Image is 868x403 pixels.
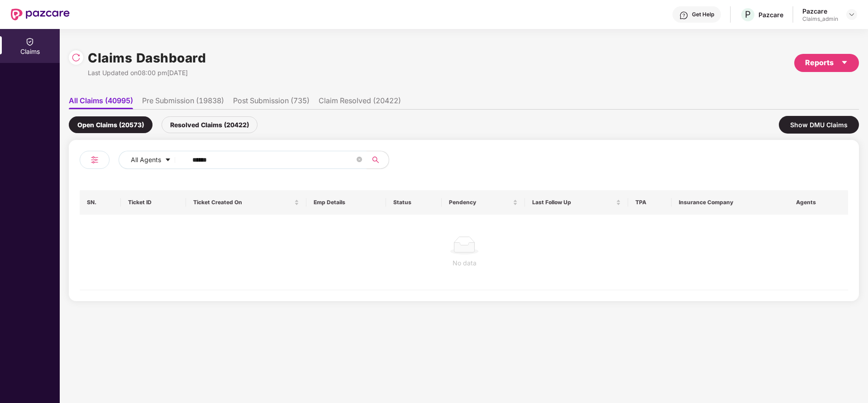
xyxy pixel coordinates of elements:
[319,96,401,109] li: Claim Resolved (20422)
[306,190,386,215] th: Emp Details
[193,199,292,206] span: Ticket Created On
[449,199,511,206] span: Pendency
[80,190,121,215] th: SN.
[25,37,34,46] img: svg+xml;base64,PHN2ZyBpZD0iQ2xhaW0iIHhtbG5zPSJodHRwOi8vd3d3LnczLm9yZy8yMDAwL3N2ZyIgd2lkdGg9IjIwIi...
[386,190,442,215] th: Status
[142,96,224,109] li: Pre Submission (19838)
[802,15,838,23] div: Claims_admin
[69,116,153,133] div: Open Claims (20573)
[532,199,614,206] span: Last Follow Up
[69,96,133,109] li: All Claims (40995)
[162,116,258,133] div: Resolved Claims (20422)
[848,11,855,18] img: svg+xml;base64,PHN2ZyBpZD0iRHJvcGRvd24tMzJ4MzIiIHhtbG5zPSJodHRwOi8vd3d3LnczLm9yZy8yMDAwL3N2ZyIgd2...
[121,190,186,215] th: Ticket ID
[672,190,790,215] th: Insurance Company
[789,190,848,215] th: Agents
[442,190,525,215] th: Pendency
[758,10,783,19] div: Pazcare
[233,96,310,109] li: Post Submission (735)
[841,59,848,66] span: caret-down
[357,156,362,164] span: close-circle
[802,7,838,15] div: Pazcare
[357,157,362,162] span: close-circle
[525,190,628,215] th: Last Follow Up
[119,151,191,169] button: All Agentscaret-down
[88,48,206,68] h1: Claims Dashboard
[11,9,70,20] img: New Pazcare Logo
[779,116,859,134] div: Show DMU Claims
[87,258,842,268] div: No data
[805,57,848,68] div: Reports
[131,155,161,165] span: All Agents
[745,9,751,20] span: P
[679,11,688,20] img: svg+xml;base64,PHN2ZyBpZD0iSGVscC0zMngzMiIgeG1sbnM9Imh0dHA6Ly93d3cudzMub3JnLzIwMDAvc3ZnIiB3aWR0aD...
[72,53,81,62] img: svg+xml;base64,PHN2ZyBpZD0iUmVsb2FkLTMyeDMyIiB4bWxucz0iaHR0cDovL3d3dy53My5vcmcvMjAwMC9zdmciIHdpZH...
[186,190,306,215] th: Ticket Created On
[628,190,672,215] th: TPA
[89,154,100,165] img: svg+xml;base64,PHN2ZyB4bWxucz0iaHR0cDovL3d3dy53My5vcmcvMjAwMC9zdmciIHdpZHRoPSIyNCIgaGVpZ2h0PSIyNC...
[88,68,206,78] div: Last Updated on 08:00 pm[DATE]
[367,151,389,169] button: search
[692,11,714,18] div: Get Help
[165,157,171,164] span: caret-down
[367,156,384,163] span: search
